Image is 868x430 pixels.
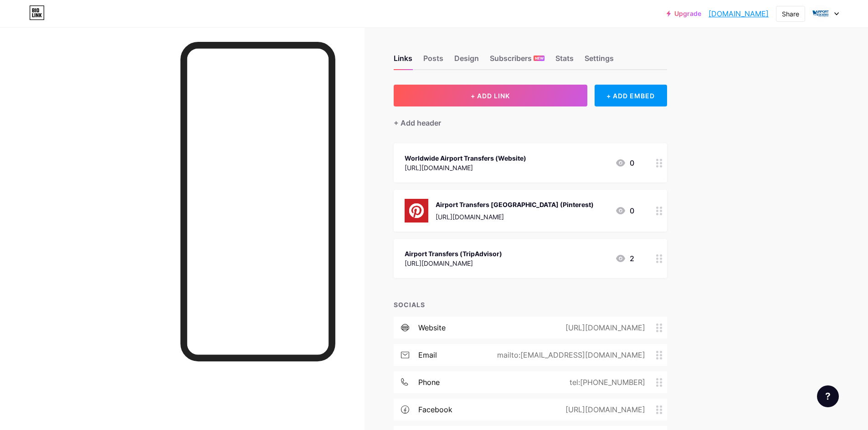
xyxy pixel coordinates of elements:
div: Airport Transfers (TripAdvisor) [405,249,502,258]
div: 2 [615,253,634,264]
img: Airport Transfers UK (Pinterest) [405,199,428,223]
div: [URL][DOMAIN_NAME] [551,404,656,415]
button: + ADD LINK [394,85,587,106]
div: [URL][DOMAIN_NAME] [551,322,656,333]
div: phone [418,377,440,388]
img: airporttransfersuk [812,5,829,22]
div: [URL][DOMAIN_NAME] [436,212,594,222]
div: Posts [423,53,443,69]
div: Settings [585,53,614,69]
div: Subscribers [490,53,544,69]
div: [URL][DOMAIN_NAME] [405,258,502,268]
div: email [418,349,437,360]
div: [URL][DOMAIN_NAME] [405,163,526,172]
div: Worldwide Airport Transfers (Website) [405,153,526,163]
div: website [418,322,446,333]
div: + Add header [394,117,441,128]
a: Upgrade [667,10,701,17]
div: mailto:[EMAIL_ADDRESS][DOMAIN_NAME] [483,349,656,360]
span: + ADD LINK [471,92,510,100]
div: Stats [555,53,574,69]
div: 0 [615,205,634,216]
div: Design [454,53,479,69]
div: 0 [615,157,634,168]
div: tel:[PHONE_NUMBER] [555,377,656,388]
a: [DOMAIN_NAME] [709,8,769,19]
div: Share [782,9,799,19]
div: SOCIALS [394,300,667,309]
div: facebook [418,404,452,415]
div: + ADD EMBED [595,85,667,106]
div: Airport Transfers [GEOGRAPHIC_DATA] (Pinterest) [436,200,594,209]
div: Links [394,53,412,69]
span: NEW [535,56,544,61]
